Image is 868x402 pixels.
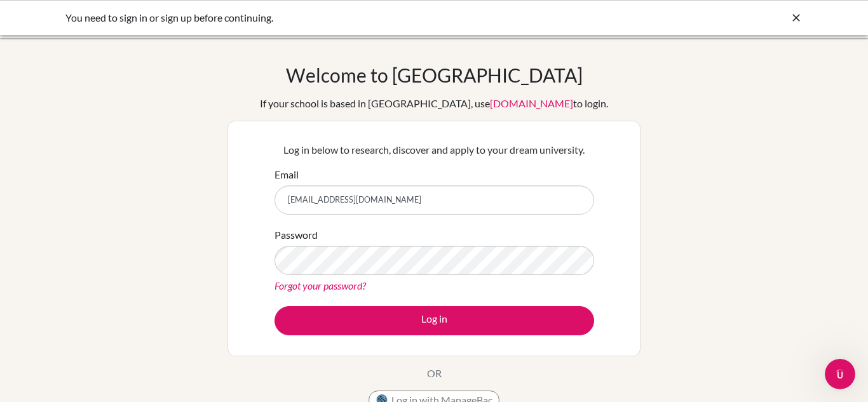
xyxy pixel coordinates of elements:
div: If your school is based in [GEOGRAPHIC_DATA], use to login. [260,96,608,111]
label: Email [275,167,299,182]
p: Log in below to research, discover and apply to your dream university. [275,142,594,157]
p: OR [427,366,442,381]
h1: Welcome to [GEOGRAPHIC_DATA] [286,64,583,86]
iframe: Intercom live chat [825,359,855,389]
button: Log in [275,306,594,335]
label: Password [275,227,318,243]
a: [DOMAIN_NAME] [490,97,573,109]
a: Forgot your password? [275,279,366,291]
div: You need to sign in or sign up before continuing. [65,10,612,25]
